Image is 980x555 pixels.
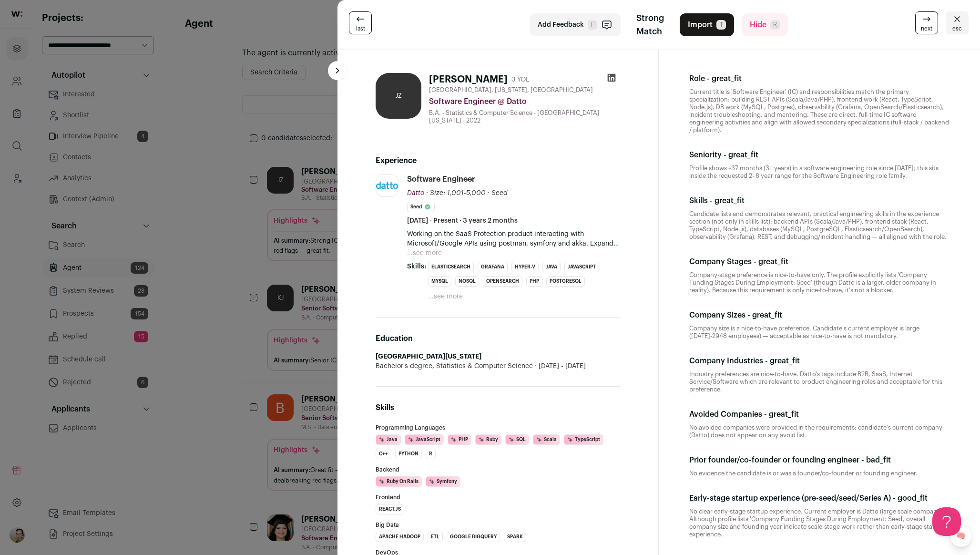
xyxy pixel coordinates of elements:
[952,25,962,32] span: esc
[407,174,475,185] div: Software Engineer
[689,271,949,294] p: Company-stage preference is nice-to-have only. The profile explicitly lists 'Company Funding Stag...
[376,449,391,459] li: C++
[949,524,972,547] a: 🧠
[689,256,788,267] p: Company Stages - great_fit
[564,434,603,445] li: TypeScript
[491,190,508,196] span: Seed
[689,88,949,134] p: Current title is 'Software Engineer' (IC) and responsibilities match the primary specialization: ...
[932,507,961,536] iframe: Help Scout Beacon - Open
[770,20,780,30] span: R
[946,11,969,34] a: esc
[504,532,526,542] li: Spark
[689,325,949,340] p: Company size is a nice-to-have preference. Candidate's current employer is large ([DATE]-2948 emp...
[689,309,782,321] p: Company Sizes - great_fit
[478,262,508,272] li: Grafana
[689,73,742,84] p: Role - great_fit
[376,476,422,487] li: Ruby on Rails
[689,164,949,180] p: Profile shows ~37 months (3+ years) in a software engineering role since [DATE]; this sits inside...
[407,262,426,271] span: Skills:
[429,96,620,107] div: Software Engineer @ Datto
[407,202,435,212] li: Seed
[505,434,529,445] li: SQL
[511,262,539,272] li: Hyper-V
[530,13,621,36] button: Add Feedback F
[483,276,522,287] li: OpenSearch
[564,262,599,272] li: JavaScript
[376,434,401,445] li: Java
[405,434,444,445] li: JavaScript
[376,522,620,528] h3: Big Data
[376,494,620,500] h3: Frontend
[636,11,664,38] span: Strong Match
[407,190,424,196] span: Datto
[376,175,398,196] img: 5af57e88acd83032d69d893cebd20d64183e5fda769f24d2dc5422a0b1e75011.png
[689,454,891,466] p: Prior founder/co-founder or founding engineer - bad_fit
[407,248,442,258] button: ...see more
[538,20,584,30] span: Add Feedback
[376,467,620,473] h3: Backend
[429,86,593,94] span: [GEOGRAPHIC_DATA], [US_STATE], [GEOGRAPHIC_DATA]
[448,434,471,445] li: PHP
[376,504,404,514] li: React.js
[475,434,501,445] li: Ruby
[689,493,928,504] p: Early-stage startup experience (pre-seed/seed/Series A) - good_fit
[426,190,486,196] span: · Size: 1,001-5,000
[689,210,949,241] p: Candidate lists and demonstrates relevant, practical engineering skills in the experience section...
[429,109,620,124] div: B.A. - Statistics & Computer Science - [GEOGRAPHIC_DATA][US_STATE] - 2022
[356,25,365,32] span: last
[376,361,620,371] div: Bachelor's degree, Statistics & Computer Science
[349,11,372,34] a: last
[689,470,949,477] p: No evidence the candidate is or was a founder/co‑founder or founding engineer.
[376,155,620,166] h2: Experience
[428,276,451,287] li: MySQL
[680,13,734,36] button: ImportT
[426,449,436,459] li: R
[428,292,463,301] button: ...see more
[428,262,474,272] li: Elasticsearch
[376,532,424,542] li: Apache Hadoop
[689,355,800,367] p: Company Industries - great_fit
[407,229,620,248] p: Working on the SaaS Protection product interacting with Microsoft/Google APIs using postman, symf...
[588,20,597,30] span: F
[376,402,620,413] h2: Skills
[376,73,421,119] div: JZ
[447,532,500,542] li: Google BigQuery
[395,449,422,459] li: Python
[689,370,949,393] p: Industry preferences are nice-to-have. Datto's tags include B2B, SaaS, Internet Service/Software ...
[376,425,620,431] h3: Programming Languages
[429,73,508,86] h1: [PERSON_NAME]
[689,149,758,161] p: Seniority - great_fit
[689,409,799,420] p: Avoided Companies - great_fit
[533,361,586,371] span: [DATE] - [DATE]
[915,11,938,34] a: next
[426,476,460,487] li: Symfony
[716,20,726,30] span: T
[689,195,745,206] p: Skills - great_fit
[689,508,949,538] p: No clear early-stage startup experience. Current employer is Datto (large scale company). Althoug...
[526,276,542,287] li: PHP
[921,25,932,32] span: next
[428,532,443,542] li: ETL
[376,333,620,344] h2: Education
[542,262,561,272] li: Java
[533,434,560,445] li: Scala
[488,188,490,198] span: ·
[455,276,479,287] li: NoSQL
[376,353,481,360] strong: [GEOGRAPHIC_DATA][US_STATE]
[546,276,585,287] li: PostgreSQL
[689,424,949,439] p: No avoided companies were provided in the requirements; candidate's current company (Datto) does ...
[511,75,530,84] div: 3 YOE
[407,216,518,226] span: [DATE] - Present · 3 years 2 months
[742,13,788,36] button: HideR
